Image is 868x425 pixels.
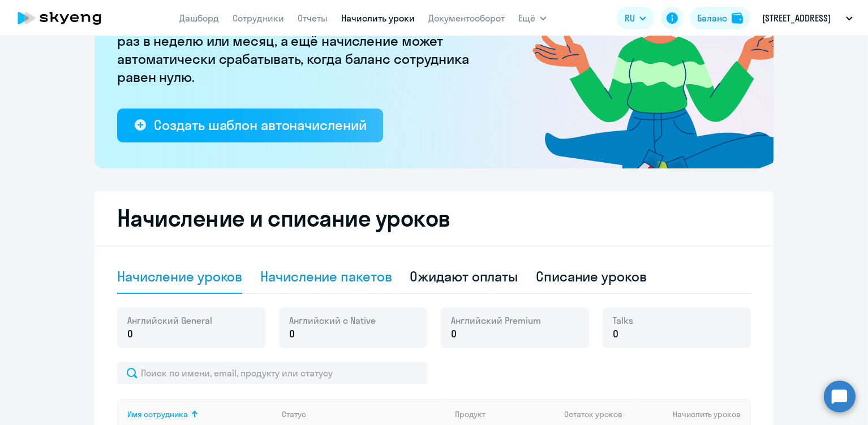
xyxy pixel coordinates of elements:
[564,409,634,419] div: Остаток уроков
[127,314,212,327] span: Английский General
[179,12,219,24] a: Дашборд
[341,12,415,24] a: Начислить уроки
[518,7,547,29] button: Ещё
[298,12,328,24] a: Отчеты
[289,327,295,341] span: 0
[697,11,727,25] div: Баланс
[127,327,133,341] span: 0
[536,267,647,285] div: Списание уроков
[282,409,446,419] div: Статус
[757,5,858,32] button: [STREET_ADDRESS]
[282,409,306,419] div: Статус
[233,12,284,24] a: Сотрудники
[564,409,622,419] span: Остаток уроков
[762,11,831,25] p: [STREET_ADDRESS]
[127,409,273,419] div: Имя сотрудника
[117,205,751,232] h2: Начисление и списание уроков
[455,409,556,419] div: Продукт
[117,362,427,384] input: Поиск по имени, email, продукту или статусу
[117,267,242,285] div: Начисление уроков
[154,116,366,134] div: Создать шаблон автоначислений
[451,327,457,341] span: 0
[613,327,618,341] span: 0
[127,409,188,419] div: Имя сотрудника
[428,12,505,24] a: Документооборот
[289,314,376,327] span: Английский с Native
[410,267,518,285] div: Ожидают оплаты
[451,314,541,327] span: Английский Premium
[625,11,635,25] span: RU
[613,314,633,327] span: Talks
[518,11,535,25] span: Ещё
[260,267,392,285] div: Начисление пакетов
[455,409,485,419] div: Продукт
[117,109,383,142] button: Создать шаблон автоначислений
[617,7,654,29] button: RU
[690,7,750,29] button: Балансbalance
[732,12,743,24] img: balance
